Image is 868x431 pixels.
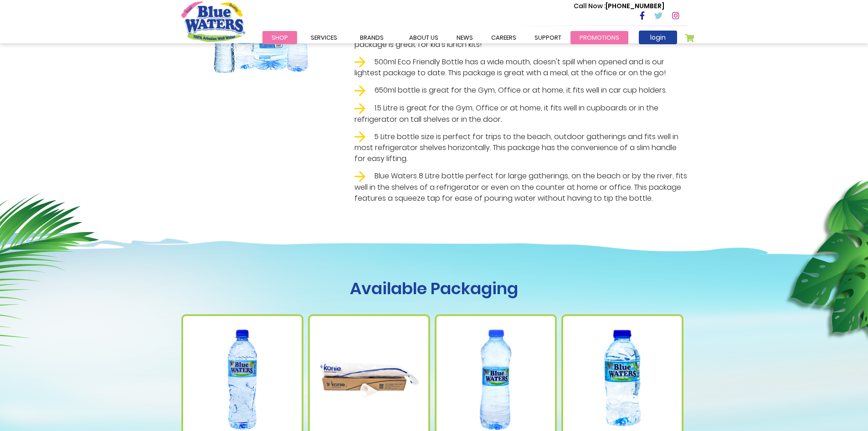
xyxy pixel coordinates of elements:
span: Shop [272,33,288,42]
li: 650ml bottle is great for the Gym, Office or at home, it fits well in car cup holders. [354,85,687,96]
a: login [639,31,677,44]
li: 1.5 Litre is great for the Gym, Office or at home, it fits well in cupboards or in the refrigerat... [354,103,687,125]
li: Blue Waters 8 Litre bottle perfect for large gatherings, on the beach or by the river, fits well ... [354,171,687,204]
a: careers [482,31,525,44]
a: Promotions [570,31,628,44]
h1: Available Packaging [181,279,687,298]
span: Call Now : [574,1,606,10]
li: 500ml Eco Friendly Bottle has a wide mouth, doesn't spill when opened and is our lightest package... [354,57,687,79]
li: 5 Litre bottle size is perfect for trips to the beach, outdoor gatherings and fits well in most r... [354,131,687,165]
a: about us [400,31,447,44]
span: Brands [360,33,384,42]
a: support [525,31,570,44]
a: store logo [181,1,245,42]
p: [PHONE_NUMBER] [574,1,664,11]
a: News [447,31,482,44]
span: Services [311,33,337,42]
